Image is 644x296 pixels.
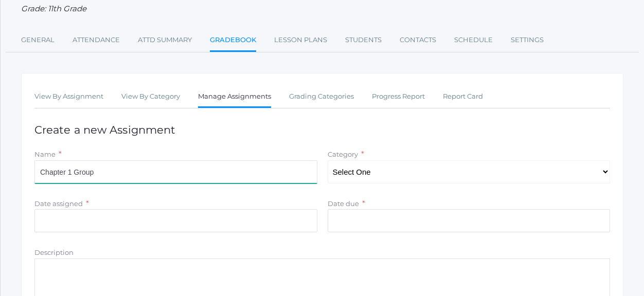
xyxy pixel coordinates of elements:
[274,30,327,50] a: Lesson Plans
[34,248,74,256] label: Description
[372,86,425,107] a: Progress Report
[121,86,180,107] a: View By Category
[34,199,83,208] label: Date assigned
[345,30,382,50] a: Students
[328,150,358,158] label: Category
[34,150,56,158] label: Name
[328,199,359,208] label: Date due
[138,30,192,50] a: Attd Summary
[511,30,544,50] a: Settings
[454,30,493,50] a: Schedule
[73,30,120,50] a: Attendance
[21,30,55,50] a: General
[400,30,436,50] a: Contacts
[34,124,610,136] h1: Create a new Assignment
[198,86,271,108] a: Manage Assignments
[443,86,483,107] a: Report Card
[210,30,256,52] a: Gradebook
[21,3,623,15] div: Grade: 11th Grade
[289,86,354,107] a: Grading Categories
[34,86,103,107] a: View By Assignment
